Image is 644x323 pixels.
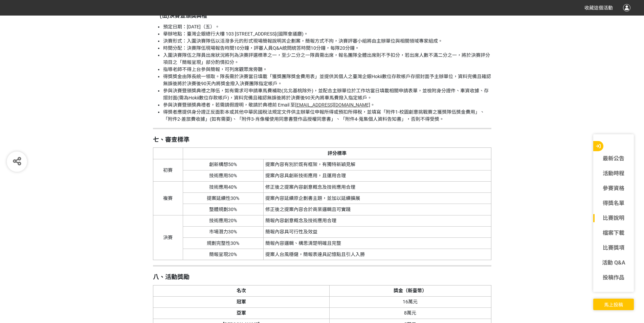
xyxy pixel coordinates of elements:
button: 馬上投稿 [593,299,634,310]
span: 收藏這個活動 [584,5,613,10]
li: 時間分配：決賽隊伍現場報告時間10分鐘，評審人員Q&A統問統答時間10分鐘，每隊20分鐘。 [163,45,491,52]
td: 提案內容延續原企劃書主題，並加以延續擴展 [263,193,491,204]
td: 修正後之提案內容合於商業邏輯且可實踐 [263,204,491,215]
td: 提案內容具創新技術應用，且運用合理 [263,170,491,181]
td: 技術應用20% [183,215,263,226]
td: 技術應用50% [183,170,263,181]
th: 名次 [153,285,329,296]
th: 獎金（新臺幣） [329,285,491,296]
td: 複賽 [153,182,183,215]
td: 16萬元 [329,296,491,307]
a: 比賽獎項 [593,244,634,252]
td: 簡報內容具可行性及效益 [263,226,491,237]
a: [EMAIL_ADDRESS][DOMAIN_NAME] [295,102,370,108]
strong: 八、活動獎勵 [153,273,190,280]
a: 得獎名單 [593,199,634,207]
td: 提案人台風穩健，簡報表達具記憶點且引人入勝 [263,249,491,260]
td: 簡報內容邏輯、構思清楚明確且完整 [263,237,491,249]
td: 決賽 [153,215,183,260]
td: 修正後之提案內容創意概念及技術應用合理 [263,182,491,193]
td: 技術應用40% [183,182,263,193]
span: 馬上投稿 [604,302,623,307]
a: 投稿作品 [593,274,634,282]
li: 指導老師不得上台參與簡報，可列席觀眾席旁聽。 [163,66,491,73]
td: 創新構想50% [183,159,263,170]
li: 得獎者應提供身分證正反面影本或其他中華民國稅法規定文件供主辦單位申報所得或預扣所得稅，並填寫「附件1-校園創意挑戰賽之獲獎隊伍獎金費用」、「附件2-差旅費收據」(如有需要)、「附件3-肖像權使用... [163,109,491,123]
li: 參與決賽暨頒獎典禮之隊伍，如有需求可申請車馬費補助(北北基桃除外)，並配合主辦單位於工作坊當日填載相關申請表單，並檢附身分證件、車資收據、存摺封面(需為Hokii數位存款帳戶)，資料完備且確認無... [163,87,491,101]
li: 參與決賽暨頒獎典禮者，若需請假證明，敬請於典禮前 Email 至 。 [163,101,491,109]
td: 簡報內容創意概念及技術應用合理 [263,215,491,226]
th: 評分標準 [183,148,491,159]
a: 活動 Q&A [593,259,634,267]
a: 檔案下載 [593,229,634,237]
td: 提案延續性30% [183,193,263,204]
td: 規劃完整性30% [183,237,263,249]
a: 比賽說明 [593,214,634,222]
a: 最新公告 [593,155,634,163]
a: 參賽資格 [593,184,634,192]
td: 提案內容有別於既有框架，有獨特新穎見解 [263,159,491,170]
td: 8萬元 [329,307,491,319]
td: 初賽 [153,159,183,181]
li: 得獎獎金由隊長統一領取。隊長需於決賽當日填載「獲獎團隊獎金費用表」並提供其個人之臺灣企銀Hokii數位存款帳戶存摺封面予主辦單位，資料完備且確認無誤後將於決賽後90天內將獎金撥入決賽團隊指定帳戶。 [163,73,491,87]
th: 亞軍 [153,307,329,319]
td: 市場潛力30% [183,226,263,237]
li: 入圍決賽隊伍之隊員出席狀況將列為決賽評選標準之一，至少二分之一隊員需出席，報名團隊全體出席則不予扣分，若出席人數不滿二分之一，將於決賽評分項目之「簡報呈現」部分酌情扣分。 [163,52,491,66]
strong: (伍)決賽暨頒獎典禮 [160,13,207,19]
td: 簡報呈現20% [183,249,263,260]
td: 整體規劃30% [183,204,263,215]
li: 預定日期：[DATE]（五）。 [163,23,491,30]
li: 決賽形式：入圍決賽隊伍以活潑多元的形式現場簡報說明其企劃案，簡報方式不拘，決賽評審小組將由主辦單位與相關領域專家組成。 [163,38,491,45]
a: 活動時程 [593,169,634,178]
strong: 七、審查標準 [153,136,190,143]
li: 舉辦地點：臺灣企銀總行大樓 103 [STREET_ADDRESS](國際會議廳)。 [163,30,491,38]
th: 冠軍 [153,296,329,307]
